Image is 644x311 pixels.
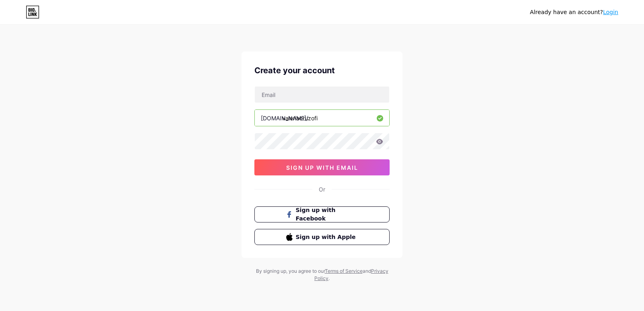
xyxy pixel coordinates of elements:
[255,110,389,126] input: username
[603,9,618,15] a: Login
[319,185,325,194] div: Or
[530,8,618,16] div: Already have an account?
[296,233,358,241] span: Sign up with Apple
[255,87,389,103] input: Email
[254,206,390,222] button: Sign up with Facebook
[261,114,308,122] div: [DOMAIN_NAME]/
[296,206,358,223] span: Sign up with Facebook
[254,229,390,245] button: Sign up with Apple
[254,159,390,175] button: sign up with email
[254,64,390,76] div: Create your account
[286,164,358,171] span: sign up with email
[325,268,363,274] a: Terms of Service
[254,268,390,282] div: By signing up, you agree to our and .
